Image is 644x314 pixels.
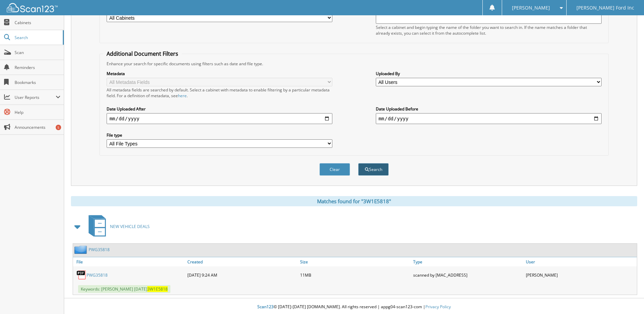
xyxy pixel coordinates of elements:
[147,286,168,292] span: 3W1E5818
[87,272,108,278] a: PWG35818
[512,6,550,10] span: [PERSON_NAME]
[15,124,60,130] span: Announcements
[110,224,150,229] span: NEW VEHICLE DEALS
[15,109,60,115] span: Help
[103,50,182,57] legend: Additional Document Filters
[610,281,644,314] iframe: Chat Widget
[178,93,187,99] a: here
[376,106,602,112] label: Date Uploaded Before
[576,6,634,10] span: [PERSON_NAME] Ford Inc
[85,213,150,240] a: NEW VEHICLE DEALS
[376,24,602,36] div: Select a cabinet and begin typing the name of the folder you want to search in. If the name match...
[15,65,60,70] span: Reminders
[107,71,332,76] label: Metadata
[78,285,170,293] span: Keywords: [PERSON_NAME] [DATE]
[73,257,186,266] a: File
[15,94,56,100] span: User Reports
[186,268,298,282] div: [DATE] 9:24 AM
[298,268,411,282] div: 11MB
[15,35,59,40] span: Search
[15,50,60,55] span: Scan
[15,20,60,25] span: Cabinets
[107,113,332,124] input: start
[7,3,58,12] img: scan123-logo-white.svg
[107,132,332,138] label: File type
[74,245,89,254] img: folder2.png
[425,304,451,310] a: Privacy Policy
[319,163,350,176] button: Clear
[257,304,274,310] span: Scan123
[411,257,524,266] a: Type
[376,71,602,76] label: Uploaded By
[15,80,60,85] span: Bookmarks
[358,163,389,176] button: Search
[411,268,524,282] div: scanned by [MAC_ADDRESS]
[89,247,110,252] a: PWG35818
[76,270,87,280] img: PDF.png
[71,196,637,206] div: Matches found for "3W1E5818"
[103,61,605,67] div: Enhance your search for specific documents using filters such as date and file type.
[376,113,602,124] input: end
[107,87,332,99] div: All metadata fields are searched by default. Select a cabinet with metadata to enable filtering b...
[107,106,332,112] label: Date Uploaded After
[524,257,637,266] a: User
[524,268,637,282] div: [PERSON_NAME]
[56,125,61,130] div: 5
[186,257,298,266] a: Created
[298,257,411,266] a: Size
